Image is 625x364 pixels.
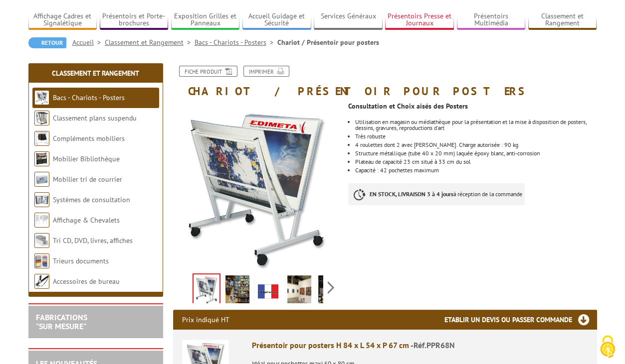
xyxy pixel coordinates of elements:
[53,154,120,163] a: Mobilier Bibliothèque
[370,190,453,198] strong: EN STOCK, LIVRAISON 3 à 4 jours
[348,102,468,111] strong: Consultation et Choix aisés des Posters
[34,233,49,248] img: Tri CD, DVD, livres, affiches
[28,12,97,28] a: Affichage Cadres et Signalétique
[355,167,597,173] li: Capacité : 42 pochettes maximum
[53,114,137,122] a: Classement plans suspendu
[182,310,229,330] p: Prix indiqué HT
[34,192,49,207] img: Systèmes de consultation
[444,310,597,330] h3: Etablir un devis ou passer commande
[318,275,342,306] img: presentoir_posters_ppr68n_4bis.jpg
[355,133,597,139] li: Très robuste
[28,37,66,48] a: Retour
[414,340,455,350] span: Réf.PPR68N
[287,275,311,306] img: presentoir_posters_ppr68n_3.jpg
[242,12,311,28] a: Accueil Guidage et Sécurité
[34,151,49,166] img: Mobilier Bibliothèque
[355,119,597,131] li: Utilisation en magasin ou médiathèque pour la présentation et la mise à disposition de posters, d...
[34,131,49,146] img: Compléments mobiliers
[53,134,125,143] a: Compléments mobiliers
[53,236,133,245] a: Tri CD, DVD, livres, affiches
[105,38,195,47] a: Classement et Rangement
[314,12,383,28] a: Services Généraux
[252,340,588,351] div: Présentoir pour posters H 84 x L 54 x P 67 cm -
[100,12,169,28] a: Présentoirs et Porte-brochures
[53,277,120,286] a: Accessoires de bureau
[171,12,240,28] a: Exposition Grilles et Panneaux
[34,111,49,125] img: Classement plans suspendu
[53,175,122,184] a: Mobilier tri de courrier
[34,90,49,105] img: Bacs - Chariots - Posters
[385,12,454,28] a: Présentoirs Presse et Journaux
[355,150,597,156] li: Structure métallique (tube 40 x 20 mm) laquée époxy blanc, anti-corrosion
[53,256,109,265] a: Trieurs documents
[34,213,49,228] img: Affichage & Chevalets
[34,253,49,268] img: Trieurs documents
[355,142,597,148] li: 4 roulettes dont 2 avec [PERSON_NAME]. Charge autorisée : 90 kg
[277,37,379,47] li: Chariot / Présentoir pour posters
[53,93,125,102] a: Bacs - Chariots - Posters
[53,216,120,225] a: Affichage & Chevalets
[595,334,620,359] img: Cookies (fenêtre modale)
[355,159,597,165] li: Plateau de capacité 23 cm situé à 33 cm du sol
[194,274,219,305] img: bacs_chariots_ppr68n_1.jpg
[36,312,87,331] a: FABRICATIONS"Sur Mesure"
[179,66,237,77] a: Fiche produit
[256,275,280,306] img: edimeta_produit_fabrique_en_france.jpg
[173,102,341,270] img: bacs_chariots_ppr68n_1.jpg
[348,183,525,205] p: à réception de la commande
[34,274,49,289] img: Accessoires de bureau
[326,279,336,296] span: Next
[457,12,526,28] a: Présentoirs Multimédia
[590,330,625,364] button: Cookies (fenêtre modale)
[528,12,597,28] a: Classement et Rangement
[195,38,277,47] a: Bacs - Chariots - Posters
[52,69,139,78] a: Classement et Rangement
[72,38,105,47] a: Accueil
[34,172,49,187] img: Mobilier tri de courrier
[225,275,249,306] img: presentoir_posters_ppr68n.jpg
[243,66,289,77] a: Imprimer
[53,195,130,204] a: Systèmes de consultation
